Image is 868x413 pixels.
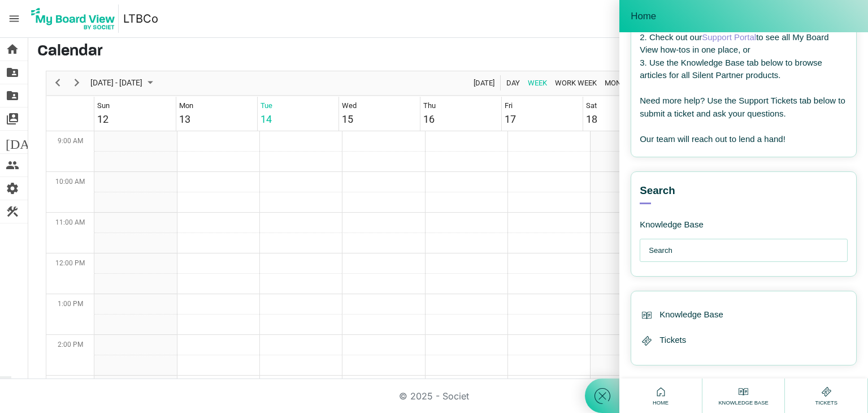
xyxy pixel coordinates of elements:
[6,200,19,223] span: construction
[640,183,675,198] span: Search
[640,133,848,146] div: Our team will reach out to lend a hand!
[179,100,193,111] div: Mon
[659,308,723,321] span: Knowledge Base
[3,8,25,29] span: menu
[702,32,756,42] a: Support Portal
[55,218,85,226] span: 11:00 AM
[715,385,771,407] div: Knowledge Base
[505,111,516,127] div: 17
[631,11,656,22] span: Home
[553,76,599,90] button: Work Week
[527,76,548,90] span: Week
[97,111,108,127] div: 12
[342,100,357,111] div: Wed
[640,31,848,57] div: 2. Check out our to see all My Board View how-tos in one place, or
[423,111,435,127] div: 16
[649,239,844,262] input: Search
[526,76,549,90] button: Week
[554,76,598,90] span: Work Week
[46,71,673,382] div: Week of October 14, 2025
[89,76,158,90] button: October 2025
[640,204,798,230] div: Knowledge Base
[640,334,848,348] div: Tickets
[70,76,85,90] button: Next
[261,100,272,111] div: Tue
[6,61,19,84] span: folder_shared
[812,385,840,407] div: Tickets
[505,76,522,90] button: Day
[6,154,19,177] span: people
[6,177,19,200] span: settings
[123,7,158,30] a: LTBCo
[650,399,671,407] span: Home
[50,76,66,90] button: Previous
[6,131,49,153] span: [DATE]
[6,107,19,130] span: switch_account
[28,5,123,33] a: My Board View Logo
[48,71,67,95] div: previous period
[399,390,469,402] a: © 2025 - Societ
[58,300,83,308] span: 1:00 PM
[472,76,497,90] button: Today
[55,259,85,267] span: 12:00 PM
[505,100,513,111] div: Fri
[28,5,119,33] img: My Board View Logo
[6,38,19,61] span: home
[423,100,436,111] div: Thu
[37,42,859,62] h3: Calendar
[505,76,521,90] span: Day
[89,76,144,90] span: [DATE] - [DATE]
[179,111,190,127] div: 13
[650,385,671,407] div: Home
[715,399,771,407] span: Knowledge Base
[55,178,85,186] span: 10:00 AM
[97,100,110,111] div: Sun
[6,84,19,107] span: folder_shared
[812,399,840,407] span: Tickets
[640,94,848,120] div: Need more help? Use the Support Tickets tab below to submit a ticket and ask your questions.
[342,111,353,127] div: 15
[261,111,272,127] div: 14
[472,76,496,90] span: [DATE]
[58,341,83,349] span: 2:00 PM
[640,308,848,322] div: Knowledge Base
[659,334,686,347] span: Tickets
[640,57,848,82] div: 3. Use the Knowledge Base tab below to browse articles for all Silent Partner products.
[58,137,83,145] span: 9:00 AM
[86,71,160,95] div: October 12 - 18, 2025
[67,71,86,95] div: next period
